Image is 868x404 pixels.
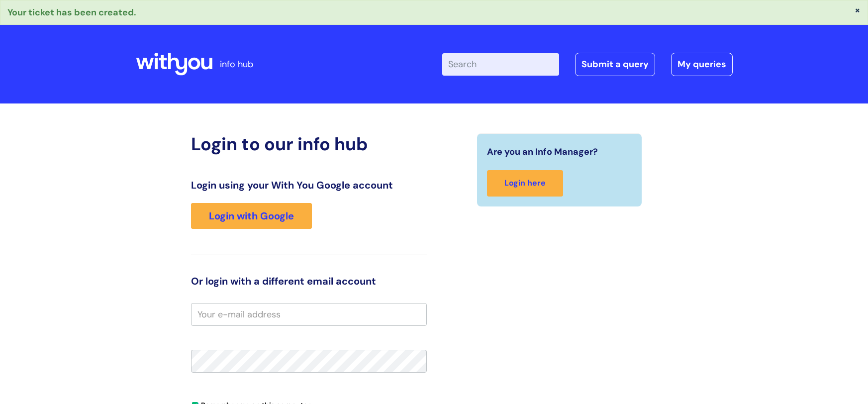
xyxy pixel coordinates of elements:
[191,133,427,155] h2: Login to our info hub
[575,53,655,76] a: Submit a query
[191,275,427,287] h3: Or login with a different email account
[855,5,861,14] button: ×
[442,53,559,75] input: Search
[487,170,563,197] a: Login here
[191,203,312,229] a: Login with Google
[191,303,427,326] input: Your e-mail address
[220,56,253,72] p: info hub
[191,179,427,191] h3: Login using your With You Google account
[487,144,598,160] span: Are you an Info Manager?
[671,53,733,76] a: My queries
